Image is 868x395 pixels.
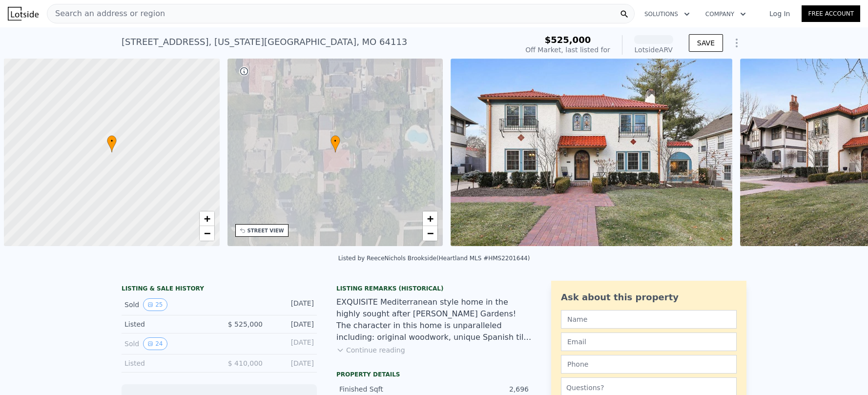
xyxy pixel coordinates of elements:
span: $525,000 [545,35,591,45]
span: Search an address or region [47,8,165,20]
button: SAVE [689,34,723,52]
img: Lotside [8,7,39,21]
a: Zoom in [423,211,437,226]
div: • [107,135,117,152]
span: − [204,227,210,239]
div: Finished Sqft [339,384,434,394]
div: • [331,135,340,152]
span: • [107,137,117,146]
div: Ask about this property [561,291,737,304]
div: Listed [124,358,211,368]
button: Continue reading [336,345,405,355]
input: Email [561,333,737,351]
span: + [427,212,434,225]
div: Property details [336,371,532,378]
a: Zoom out [200,226,214,241]
img: Sale: 64139965 Parcel: 60273391 [451,59,732,246]
div: STREET VIEW [248,227,284,234]
div: Off Market, last listed for [525,45,610,55]
div: Listed [124,319,211,329]
a: Zoom out [423,226,437,241]
div: LISTING & SALE HISTORY [122,285,317,294]
div: [DATE] [270,298,314,311]
span: $ 410,000 [228,359,263,367]
span: • [331,137,340,146]
button: View historical data [143,337,167,350]
div: EXQUISITE Mediterranean style home in the highly sought after [PERSON_NAME] Gardens! The characte... [336,296,532,343]
div: Lotside ARV [634,45,673,55]
a: Free Account [802,5,860,22]
div: Sold [124,298,211,311]
span: + [204,212,210,225]
div: 2,696 [434,384,529,394]
button: Show Options [727,33,746,53]
input: Name [561,310,737,329]
button: View historical data [143,298,167,311]
span: − [427,227,434,239]
a: Zoom in [200,211,214,226]
div: [DATE] [270,319,314,329]
span: $ 525,000 [228,320,263,328]
a: Log In [758,9,802,19]
div: Sold [124,337,211,350]
div: Listing Remarks (Historical) [336,285,532,292]
button: Solutions [637,5,698,23]
input: Phone [561,355,737,374]
button: Company [698,5,754,23]
div: Listed by ReeceNichols Brookside (Heartland MLS #HMS2201644) [338,255,530,262]
div: [DATE] [270,337,314,350]
div: [STREET_ADDRESS] , [US_STATE][GEOGRAPHIC_DATA] , MO 64113 [122,35,407,49]
div: [DATE] [270,358,314,368]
